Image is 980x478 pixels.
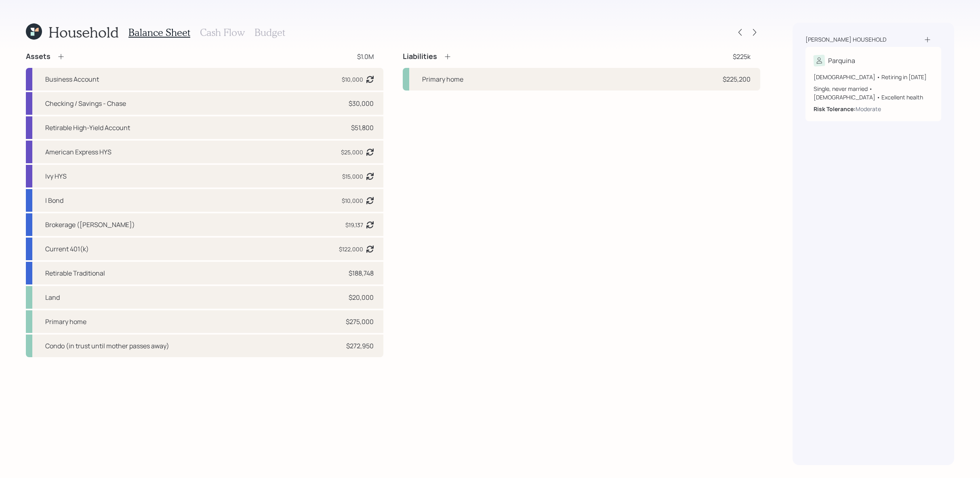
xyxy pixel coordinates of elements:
div: $25,000 [341,148,363,156]
div: Current 401(k) [45,244,89,254]
div: $225k [733,52,751,61]
div: $10,000 [342,75,363,84]
div: $20,000 [349,293,374,302]
div: $225,200 [723,74,751,84]
div: I Bond [45,196,63,205]
h4: Assets [26,52,50,61]
div: Retirable High-Yield Account [45,123,130,133]
h3: Balance Sheet [128,27,190,38]
div: Business Account [45,74,99,84]
div: $275,000 [346,317,374,326]
div: Moderate [856,105,881,113]
div: Brokerage ([PERSON_NAME]) [45,220,135,230]
div: $10,000 [342,196,363,205]
div: Ivy HYS [45,171,67,181]
div: [DEMOGRAPHIC_DATA] • Retiring in [DATE] [814,73,933,81]
div: Parquina [828,56,855,65]
div: $19,137 [345,221,363,229]
h4: Liabilities [403,52,437,61]
h1: Household [48,23,119,41]
h3: Cash Flow [200,27,245,38]
div: $51,800 [351,123,374,133]
div: [PERSON_NAME] household [805,36,886,44]
div: $122,000 [339,245,363,253]
div: $1.0M [357,52,374,61]
div: $272,950 [346,341,374,351]
div: Primary home [45,317,86,326]
div: Condo (in trust until mother passes away) [45,341,169,351]
div: American Express HYS [45,147,111,157]
b: Risk Tolerance: [814,105,856,113]
h3: Budget [254,27,285,38]
div: $30,000 [349,99,374,108]
div: Retirable Traditional [45,268,105,278]
div: Checking / Savings - Chase [45,99,126,108]
div: Land [45,293,60,302]
div: $188,748 [349,268,374,278]
div: Primary home [422,74,463,84]
div: Single, never married • [DEMOGRAPHIC_DATA] • Excellent health [814,84,933,101]
div: $15,000 [342,172,363,181]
